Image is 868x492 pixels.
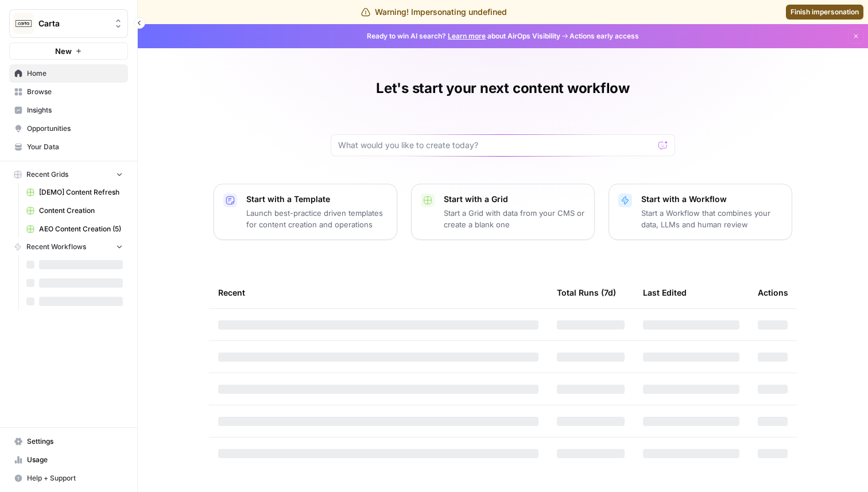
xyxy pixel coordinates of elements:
[26,169,68,180] span: Recent Grids
[609,184,792,240] button: Start with a WorkflowStart a Workflow that combines your data, LLMs and human review
[9,238,128,255] button: Recent Workflows
[557,277,616,308] div: Total Runs (7d)
[21,183,128,202] a: [DEMO] Content Refresh
[39,224,123,234] span: AEO Content Creation (5)
[9,138,128,156] a: Your Data
[9,469,128,487] button: Help + Support
[246,207,387,230] p: Launch best-practice driven templates for content creation and operations
[26,242,86,252] span: Recent Workflows
[9,83,128,101] a: Browse
[246,193,387,205] p: Start with a Template
[9,119,128,138] a: Opportunities
[641,193,782,205] p: Start with a Workflow
[338,140,654,151] input: What would you like to create today?
[21,202,128,220] a: Content Creation
[27,473,123,483] span: Help + Support
[569,31,639,41] span: Actions early access
[21,220,128,238] a: AEO Content Creation (5)
[786,5,863,20] a: Finish impersonation
[9,42,128,60] button: New
[790,7,859,17] span: Finish impersonation
[9,432,128,451] a: Settings
[27,68,123,79] span: Home
[367,31,560,41] span: Ready to win AI search? about AirOps Visibility
[39,206,123,216] span: Content Creation
[27,123,123,134] span: Opportunities
[641,207,782,230] p: Start a Workflow that combines your data, LLMs and human review
[9,166,128,183] button: Recent Grids
[55,45,72,57] span: New
[27,87,123,97] span: Browse
[361,6,507,18] div: Warning! Impersonating undefined
[27,105,123,115] span: Insights
[758,277,788,308] div: Actions
[9,64,128,83] a: Home
[39,187,123,197] span: [DEMO] Content Refresh
[214,184,397,240] button: Start with a TemplateLaunch best-practice driven templates for content creation and operations
[218,277,538,308] div: Recent
[27,142,123,152] span: Your Data
[9,451,128,469] a: Usage
[27,455,123,465] span: Usage
[13,13,34,34] img: Carta Logo
[9,101,128,119] a: Insights
[9,9,128,38] button: Workspace: Carta
[27,436,123,447] span: Settings
[643,277,687,308] div: Last Edited
[444,193,585,205] p: Start with a Grid
[38,18,108,29] span: Carta
[444,207,585,230] p: Start a Grid with data from your CMS or create a blank one
[376,79,630,98] h1: Let's start your next content workflow
[448,32,486,40] a: Learn more
[411,184,595,240] button: Start with a GridStart a Grid with data from your CMS or create a blank one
